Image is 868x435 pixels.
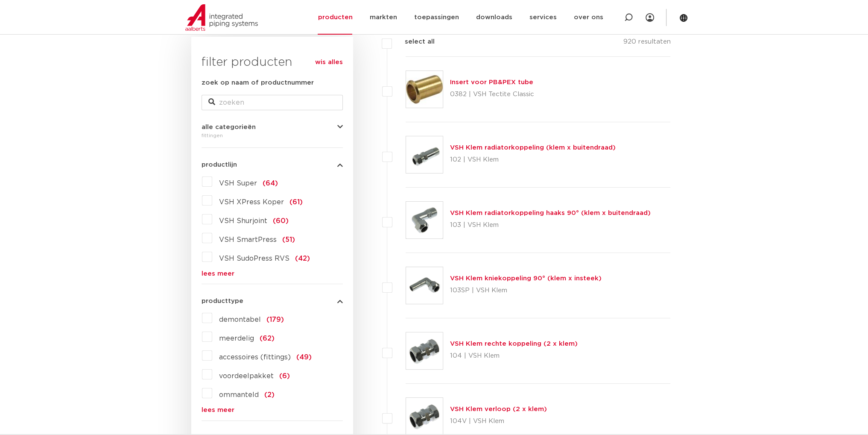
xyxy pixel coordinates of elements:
[450,341,578,347] a: VSH Klem rechte koppeling (2 x klem)
[406,332,443,369] img: Thumbnail for VSH Klem rechte koppeling (2 x klem)
[450,210,651,216] a: VSH Klem radiatorkoppeling haaks 90° (klem x buitendraad)
[273,217,289,224] span: (60)
[219,391,259,398] span: ommanteld
[202,95,343,110] input: zoeken
[406,267,443,304] img: Thumbnail for VSH Klem kniekoppeling 90° (klem x insteek)
[266,316,284,323] span: (179)
[406,202,443,238] img: Thumbnail for VSH Klem radiatorkoppeling haaks 90° (klem x buitendraad)
[450,88,534,101] p: 0382 | VSH Tectite Classic
[219,373,274,379] span: voordeelpakket
[406,398,443,435] img: Thumbnail for VSH Klem verloop (2 x klem)
[450,79,533,85] a: Insert voor PB&PEX tube
[219,217,267,224] span: VSH Shurjoint
[219,255,289,262] span: VSH SudoPress RVS
[202,407,343,413] a: lees meer
[450,284,602,297] p: 103SP | VSH Klem
[289,199,303,206] span: (61)
[279,373,290,379] span: (6)
[202,54,343,71] h3: filter producten
[450,218,651,232] p: 103 | VSH Klem
[450,153,616,167] p: 102 | VSH Klem
[219,335,254,342] span: meerdelig
[219,316,261,323] span: demontabel
[202,298,343,304] button: producttype
[219,180,257,187] span: VSH Super
[202,270,343,277] a: lees meer
[202,162,237,168] span: productlijn
[202,124,343,130] button: alle categorieën
[219,199,284,206] span: VSH XPress Koper
[406,136,443,173] img: Thumbnail for VSH Klem radiatorkoppeling (klem x buitendraad)
[450,144,616,151] a: VSH Klem radiatorkoppeling (klem x buitendraad)
[260,335,275,342] span: (62)
[219,236,277,243] span: VSH SmartPress
[315,57,343,68] a: wis alles
[219,354,291,361] span: accessoires (fittings)
[202,78,314,88] label: zoek op naam of productnummer
[202,162,343,168] button: productlijn
[202,124,256,130] span: alle categorieën
[263,180,278,187] span: (64)
[202,298,243,304] span: producttype
[282,236,295,243] span: (51)
[623,37,670,50] p: 920 resultaten
[450,406,547,412] a: VSH Klem verloop (2 x klem)
[450,349,578,363] p: 104 | VSH Klem
[264,391,275,398] span: (2)
[392,37,435,47] label: select all
[202,130,343,141] div: fittingen
[406,71,443,108] img: Thumbnail for Insert voor PB&PEX tube
[450,414,547,428] p: 104V | VSH Klem
[295,255,310,262] span: (42)
[296,354,312,361] span: (49)
[450,275,602,282] a: VSH Klem kniekoppeling 90° (klem x insteek)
